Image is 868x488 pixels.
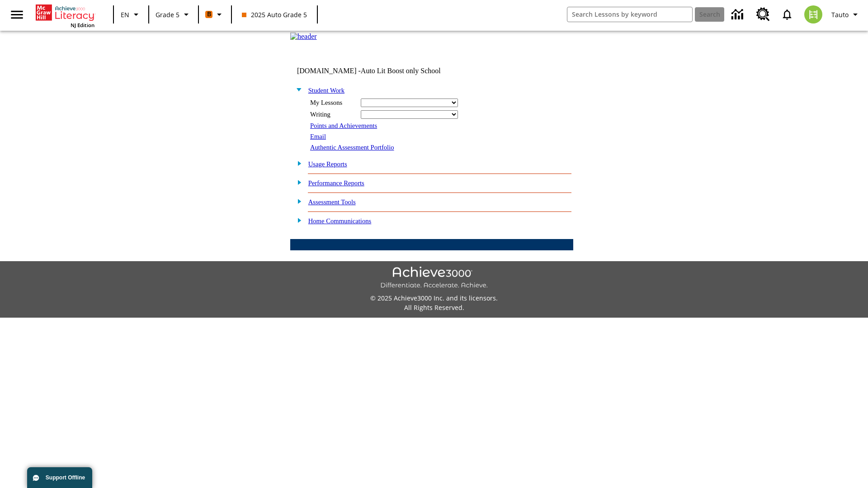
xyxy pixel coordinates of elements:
a: Assessment Tools [308,198,356,206]
a: Notifications [775,3,799,26]
div: Writing [310,111,355,118]
span: EN [121,10,129,19]
img: avatar image [804,5,822,23]
span: Grade 5 [156,10,179,19]
img: plus.gif [292,216,302,224]
a: Performance Reports [308,179,364,187]
img: plus.gif [292,197,302,205]
button: Open side menu [4,1,30,28]
button: Profile/Settings [828,6,864,23]
a: Data Center [726,2,751,27]
img: plus.gif [292,178,302,186]
button: Grade: Grade 5, Select a grade [152,6,195,23]
td: [DOMAIN_NAME] - [297,67,463,75]
img: header [290,33,317,41]
a: Email [310,133,326,140]
a: Home Communications [308,217,372,225]
button: Language: EN, Select a language [117,6,146,23]
span: B [207,9,211,20]
span: Tauto [831,10,849,19]
div: My Lessons [310,99,355,107]
button: Support Offline [27,467,92,488]
a: Usage Reports [308,160,347,168]
nobr: Auto Lit Boost only School [361,67,441,75]
span: Support Offline [46,474,85,481]
input: search field [567,7,692,22]
a: Points and Achievements [310,122,377,129]
span: NJ Edition [71,22,94,28]
div: Home [36,3,94,28]
img: minus.gif [292,85,302,94]
a: Resource Center, Will open in new tab [751,2,775,27]
button: Boost Class color is orange. Change class color [202,6,228,23]
img: plus.gif [292,159,302,167]
a: Authentic Assessment Portfolio [310,144,394,151]
button: Select a new avatar [799,3,828,26]
a: Student Work [308,87,344,94]
img: Achieve3000 Differentiate Accelerate Achieve [380,267,488,290]
span: 2025 Auto Grade 5 [242,10,307,19]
